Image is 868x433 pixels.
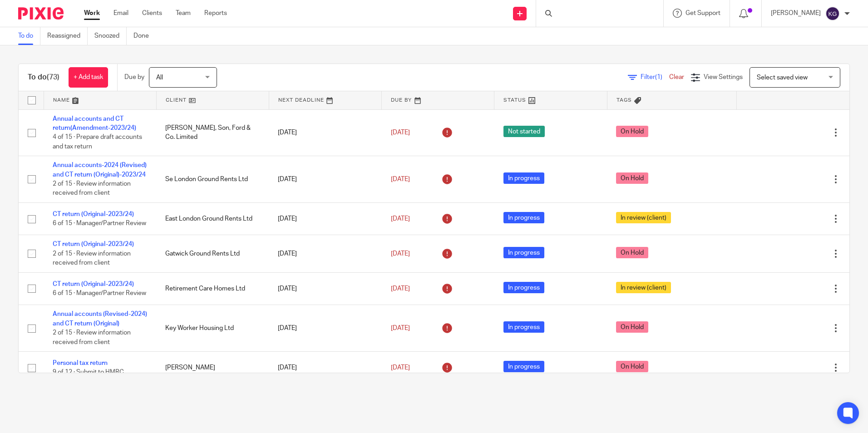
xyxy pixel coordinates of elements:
[391,129,410,136] span: [DATE]
[156,305,269,352] td: Key Worker Housing Ltd
[771,9,821,18] p: [PERSON_NAME]
[53,330,131,345] span: 2 of 15 · Review information received from client
[503,321,544,333] span: In progress
[704,74,743,80] span: View Settings
[124,73,144,82] p: Due by
[156,156,269,203] td: Se London Ground Rents Ltd
[53,290,146,296] span: 6 of 15 · Manager/Partner Review
[69,67,108,88] a: + Add task
[133,27,156,45] a: Done
[391,285,410,292] span: [DATE]
[53,311,147,326] a: Annual accounts (Revised-2024) and CT return (Original)
[53,251,131,266] span: 2 of 15 · Review information received from client
[53,211,134,217] a: CT return (Original-2023/24)
[94,27,127,45] a: Snoozed
[391,364,410,371] span: [DATE]
[156,352,269,384] td: [PERSON_NAME]
[53,220,146,226] span: 6 of 15 · Manager/Partner Review
[503,247,544,258] span: In progress
[53,369,124,376] span: 9 of 12 · Submit to HMRC
[142,9,162,18] a: Clients
[53,116,136,131] a: Annual accounts and CT return(Amendment-2023/24)
[616,247,648,258] span: On Hold
[53,162,147,177] a: Annual accounts-2024 (Revised) and CT return (Original)-2023/24
[269,203,381,235] td: [DATE]
[269,272,381,305] td: [DATE]
[269,305,381,352] td: [DATE]
[391,325,410,331] span: [DATE]
[53,134,142,150] span: 4 of 15 · Prepare draft accounts and tax return
[53,241,134,247] a: CT return (Original-2023/24)
[616,321,648,333] span: On Hold
[641,74,669,80] span: Filter
[391,216,410,222] span: [DATE]
[825,6,840,21] img: svg%3E
[84,9,100,18] a: Work
[616,172,648,184] span: On Hold
[156,272,269,305] td: Retirement Care Homes Ltd
[616,282,671,293] span: In review (client)
[655,74,662,80] span: (1)
[53,360,108,366] a: Personal tax return
[391,176,410,182] span: [DATE]
[18,27,40,45] a: To do
[616,98,632,103] span: Tags
[269,156,381,203] td: [DATE]
[503,282,544,293] span: In progress
[156,109,269,156] td: [PERSON_NAME], Son, Ford & Co. Limited
[53,181,131,197] span: 2 of 15 · Review information received from client
[156,203,269,235] td: East London Ground Rents Ltd
[204,9,227,18] a: Reports
[156,235,269,272] td: Gatwick Ground Rents Ltd
[47,27,88,45] a: Reassigned
[616,212,671,223] span: In review (client)
[47,74,59,81] span: (73)
[503,126,545,137] span: Not started
[269,235,381,272] td: [DATE]
[113,9,128,18] a: Email
[616,126,648,137] span: On Hold
[176,9,191,18] a: Team
[53,281,134,287] a: CT return (Original-2023/24)
[503,172,544,184] span: In progress
[503,361,544,372] span: In progress
[391,251,410,257] span: [DATE]
[28,73,59,82] h1: To do
[156,74,163,81] span: All
[503,212,544,223] span: In progress
[269,352,381,384] td: [DATE]
[18,7,64,20] img: Pixie
[686,10,720,16] span: Get Support
[669,74,684,80] a: Clear
[269,109,381,156] td: [DATE]
[616,361,648,372] span: On Hold
[757,74,808,81] span: Select saved view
